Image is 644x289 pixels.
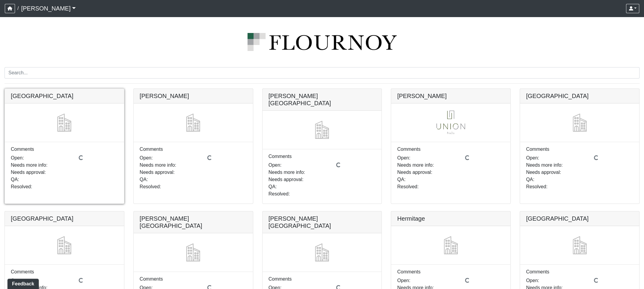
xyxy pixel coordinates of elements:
a: [PERSON_NAME] [21,2,76,14]
img: logo [5,33,639,51]
span: / [15,2,21,14]
input: Search [5,67,639,79]
iframe: Ybug feedback widget [5,277,40,289]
